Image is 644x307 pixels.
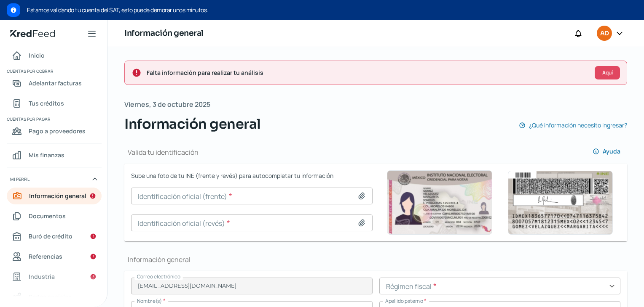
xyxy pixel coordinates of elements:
[29,211,66,221] span: Documentos
[602,70,613,75] span: Aquí
[7,268,102,285] a: Industria
[29,98,64,109] span: Tus créditos
[124,27,204,40] h1: Información general
[507,171,613,235] img: Ejemplo de identificación oficial (revés)
[29,150,64,160] span: Mis finanzas
[124,148,199,157] h1: Valida tu identificación
[385,297,423,304] span: Apellido paterno
[10,175,30,183] span: Mi perfil
[7,248,102,265] a: Referencias
[7,67,100,75] span: Cuentas por cobrar
[29,271,55,282] span: Industria
[387,170,492,235] img: Ejemplo de identificación oficial (frente)
[7,75,102,92] a: Adelantar facturas
[137,273,180,280] span: Correo electrónico
[7,288,102,305] a: Redes sociales
[124,255,627,264] h1: Información general
[600,29,609,39] span: AD
[7,47,102,64] a: Inicio
[7,228,102,245] a: Buró de crédito
[147,67,588,78] span: Falta información para realizar tu análisis
[29,126,86,136] span: Pago a proveedores
[29,50,45,61] span: Inicio
[7,188,102,204] a: Información general
[7,147,102,164] a: Mis finanzas
[7,123,102,140] a: Pago a proveedores
[586,143,627,160] button: Ayuda
[29,191,86,201] span: Información general
[595,66,620,79] button: Aquí
[7,115,100,123] span: Cuentas por pagar
[7,208,102,225] a: Documentos
[603,148,620,154] span: Ayuda
[29,291,72,302] span: Redes sociales
[27,5,637,15] span: Estamos validando tu cuenta del SAT, esto puede demorar unos minutos.
[124,98,210,111] span: Viernes, 3 de octubre 2025
[124,114,261,134] span: Información general
[29,251,62,262] span: Referencias
[29,231,72,241] span: Buró de crédito
[529,120,627,130] span: ¿Qué información necesito ingresar?
[131,170,373,181] span: Sube una foto de tu INE (frente y revés) para autocompletar tu información
[137,297,162,304] span: Nombre(s)
[7,95,102,112] a: Tus créditos
[29,78,82,88] span: Adelantar facturas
